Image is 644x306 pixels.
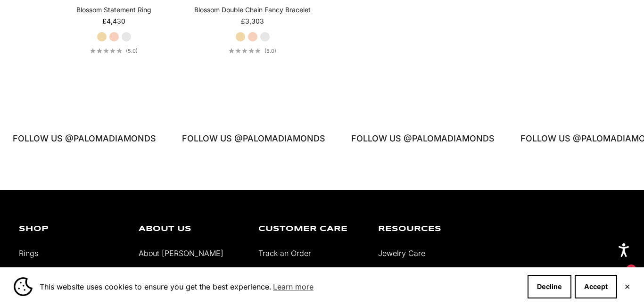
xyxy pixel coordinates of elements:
[19,248,38,258] a: Rings
[258,225,364,233] p: Customer Care
[575,275,617,298] button: Accept
[102,17,125,26] sale-price: £4,430
[378,225,484,233] p: Resources
[241,17,264,26] sale-price: £3,303
[90,48,138,54] a: 5.0 out of 5.0 stars(5.0)
[258,265,285,275] a: Returns
[12,132,156,145] p: FOLLOW US @PALOMADIAMONDS
[229,48,261,53] div: 5.0 out of 5.0 stars
[264,48,276,54] span: (5.0)
[378,265,415,275] a: Size Chart
[139,265,195,275] a: Learning Center
[126,48,138,54] span: (5.0)
[194,5,311,15] a: Blossom Double Chain Fancy Bracelet
[182,132,325,145] p: FOLLOW US @PALOMADIAMONDS
[139,225,244,233] p: About Us
[139,248,223,258] a: About [PERSON_NAME]
[76,5,151,15] a: Blossom Statement Ring
[378,248,425,258] a: Jewelry Care
[272,280,315,294] a: Learn more
[14,277,33,296] img: Cookie banner
[19,265,48,275] a: Earrings
[528,275,571,298] button: Decline
[258,248,311,258] a: Track an Order
[624,284,630,289] button: Close
[90,48,122,53] div: 5.0 out of 5.0 stars
[229,48,276,54] a: 5.0 out of 5.0 stars(5.0)
[40,280,520,294] span: This website uses cookies to ensure you get the best experience.
[351,132,494,145] p: FOLLOW US @PALOMADIAMONDS
[19,225,124,233] p: Shop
